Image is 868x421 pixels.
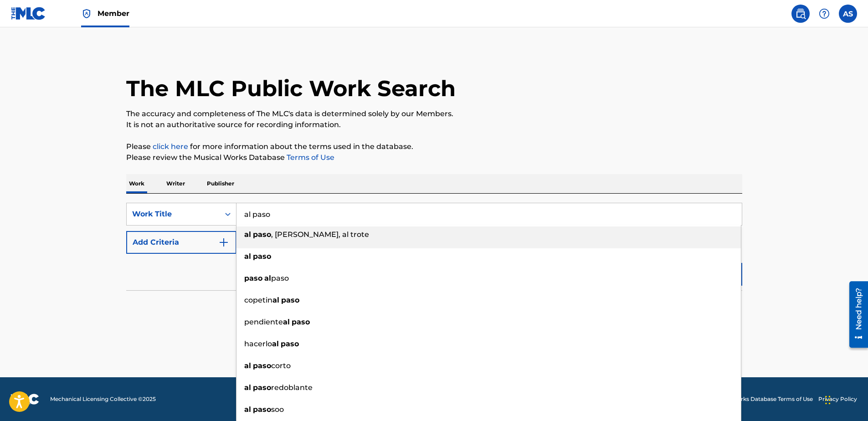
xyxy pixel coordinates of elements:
p: Work [126,174,147,193]
p: Writer [164,174,188,193]
span: paso [271,274,289,282]
p: Please review the Musical Works Database [126,152,742,163]
strong: paso [253,252,271,261]
strong: paso [281,339,299,348]
p: Please for more information about the terms used in the database. [126,141,742,152]
img: logo [11,394,39,405]
strong: al [244,405,251,414]
form: Search Form [126,203,742,290]
div: User Menu [839,5,857,23]
img: Top Rightsholder [81,8,92,19]
strong: al [264,274,271,282]
h1: The MLC Public Work Search [126,75,456,102]
strong: paso [244,274,262,282]
strong: al [244,252,251,261]
strong: paso [253,230,271,239]
a: Terms of Use [285,153,334,162]
strong: al [272,339,279,348]
strong: al [244,230,251,239]
strong: al [244,361,251,370]
strong: al [272,296,279,304]
a: Public Search [791,5,810,23]
strong: paso [253,405,271,414]
div: Help [815,5,833,23]
strong: paso [292,318,310,326]
span: redoblante [271,383,313,392]
span: Mechanical Licensing Collective © 2025 [50,395,156,403]
p: The accuracy and completeness of The MLC's data is determined solely by our Members. [126,108,742,119]
strong: paso [281,296,299,304]
img: help [819,8,830,19]
p: It is not an authoritative source for recording information. [126,119,742,130]
iframe: Resource Center [842,278,868,351]
a: Privacy Policy [818,395,857,403]
span: Member [98,8,129,19]
span: pendiente [244,318,283,326]
strong: paso [253,361,271,370]
strong: al [283,318,290,326]
img: MLC Logo [11,7,46,20]
span: soo [271,405,284,414]
iframe: Chat Widget [822,377,868,421]
span: corto [271,361,291,370]
span: copetin [244,296,272,304]
span: hacerlo [244,339,272,348]
img: search [795,8,806,19]
a: click here [153,142,188,151]
strong: al [244,383,251,392]
img: 9d2ae6d4665cec9f34b9.svg [218,237,229,248]
div: Drag [825,386,831,414]
strong: paso [253,383,271,392]
div: Work Title [132,209,214,220]
a: Musical Works Database Terms of Use [709,395,813,403]
p: Publisher [204,174,237,193]
span: , [PERSON_NAME], al trote [271,230,369,239]
button: Add Criteria [126,231,236,254]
